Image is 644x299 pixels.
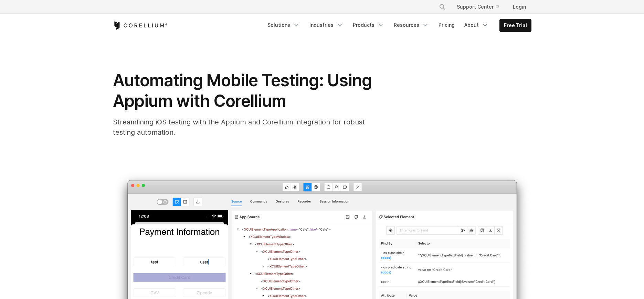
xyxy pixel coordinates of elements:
[113,70,372,111] span: Automating Mobile Testing: Using Appium with Corellium
[263,19,304,31] a: Solutions
[460,19,493,31] a: About
[305,19,347,31] a: Industries
[431,1,531,13] div: Navigation Menu
[500,19,531,32] a: Free Trial
[507,1,531,13] a: Login
[436,1,448,13] button: Search
[451,1,505,13] a: Support Center
[263,19,531,32] div: Navigation Menu
[390,19,433,31] a: Resources
[434,19,459,31] a: Pricing
[113,118,365,136] span: Streamlining iOS testing with the Appium and Corellium integration for robust testing automation.
[349,19,388,31] a: Products
[113,21,168,30] a: Corellium Home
